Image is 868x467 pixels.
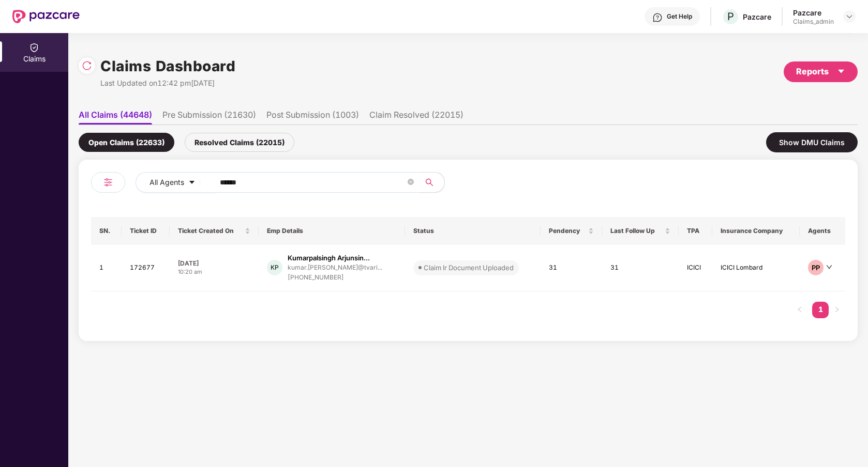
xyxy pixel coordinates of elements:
[100,77,235,89] div: Last Updated on 12:42 pm[DATE]
[82,60,92,71] img: svg+xml;base64,PHN2ZyBpZD0iUmVsb2FkLTMyeDMyIiB4bWxucz0iaHR0cDovL3d3dy53My5vcmcvMjAwMC9zdmciIHdpZH...
[79,133,174,152] div: Open Claims (22633)
[259,217,405,245] th: Emp Details
[602,245,679,291] td: 31
[826,264,832,270] span: down
[170,217,259,245] th: Ticket Created On
[793,18,834,26] div: Claims_admin
[91,217,122,245] th: SN.
[29,42,39,53] img: svg+xml;base64,PHN2ZyBpZD0iQ2xhaW0iIHhtbG5zPSJodHRwOi8vd3d3LnczLm9yZy8yMDAwL3N2ZyIgd2lkdGg9IjIwIi...
[812,302,829,317] a: 1
[829,302,845,318] button: right
[834,306,840,313] span: right
[610,227,663,235] span: Last Follow Up
[800,217,845,245] th: Agents
[541,217,602,245] th: Pendency
[812,302,829,318] li: 1
[743,12,771,22] div: Pazcare
[12,10,80,23] img: New Pazcare Logo
[408,178,414,188] span: close-circle
[837,67,845,75] span: caret-down
[679,217,713,245] th: TPA
[424,262,514,273] div: Claim Ir Document Uploaded
[405,217,541,245] th: Status
[369,110,463,124] li: Claim Resolved (22015)
[100,55,235,77] h1: Claims Dashboard
[808,260,824,275] div: PP
[122,217,170,245] th: Ticket ID
[419,178,439,186] span: search
[79,110,152,124] li: All Claims (44648)
[797,306,803,313] span: left
[667,12,692,21] div: Get Help
[791,302,808,318] button: left
[796,65,845,78] div: Reports
[419,172,445,193] button: search
[122,245,170,291] td: 172677
[136,172,218,193] button: All Agentscaret-down
[288,273,382,283] div: [PHONE_NUMBER]
[267,260,282,275] div: KP
[727,10,734,23] span: P
[408,179,414,185] span: close-circle
[188,179,196,187] span: caret-down
[549,227,586,235] span: Pendency
[679,245,713,291] td: ICICI
[652,12,663,23] img: svg+xml;base64,PHN2ZyBpZD0iSGVscC0zMngzMiIgeG1sbnM9Imh0dHA6Ly93d3cudzMub3JnLzIwMDAvc3ZnIiB3aWR0aD...
[845,12,854,21] img: svg+xml;base64,PHN2ZyBpZD0iRHJvcGRvd24tMzJ4MzIiIHhtbG5zPSJodHRwOi8vd3d3LnczLm9yZy8yMDAwL3N2ZyIgd2...
[149,177,184,188] span: All Agents
[541,245,602,291] td: 31
[712,217,800,245] th: Insurance Company
[102,176,114,189] img: svg+xml;base64,PHN2ZyB4bWxucz0iaHR0cDovL3d3dy53My5vcmcvMjAwMC9zdmciIHdpZHRoPSIyNCIgaGVpZ2h0PSIyNC...
[791,302,808,318] li: Previous Page
[712,245,800,291] td: ICICI Lombard
[178,268,250,276] div: 10:20 am
[266,110,359,124] li: Post Submission (1003)
[288,264,382,271] div: kumar.[PERSON_NAME]@tvari...
[185,133,294,152] div: Resolved Claims (22015)
[602,217,679,245] th: Last Follow Up
[162,110,256,124] li: Pre Submission (21630)
[91,245,122,291] td: 1
[288,253,370,263] div: Kumarpalsingh Arjunsin...
[178,227,243,235] span: Ticket Created On
[793,8,834,18] div: Pazcare
[178,259,250,268] div: [DATE]
[766,132,858,152] div: Show DMU Claims
[829,302,845,318] li: Next Page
